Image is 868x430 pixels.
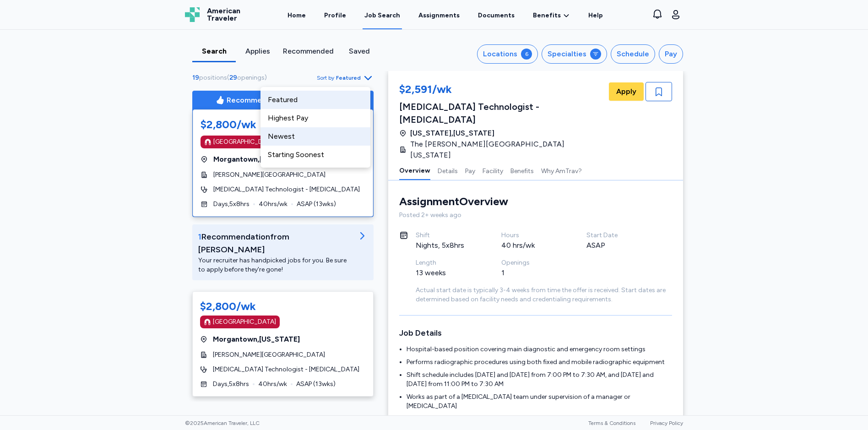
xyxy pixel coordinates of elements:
[213,137,277,147] div: [GEOGRAPHIC_DATA]
[416,258,479,267] div: Length
[213,334,300,345] span: Morgantown , [US_STATE]
[198,230,353,256] div: Recommendation from [PERSON_NAME]
[465,161,475,180] button: Pay
[586,240,650,251] div: ASAP
[416,240,479,251] div: Nights, 5x8hrs
[533,11,570,20] a: Benefits
[198,256,353,274] div: Your recruiter has handpicked jobs for you. Be sure to apply before they're gone!
[213,200,250,209] span: Days , 5 x 8 hrs
[548,49,586,60] div: Specialties
[364,11,400,20] div: Job Search
[410,128,494,139] span: [US_STATE] , [US_STATE]
[213,380,249,389] span: Days , 5 x 8 hrs
[611,44,655,64] button: Schedule
[407,392,672,411] li: Works as part of a [MEDICAL_DATA] team under supervision of a manager or [MEDICAL_DATA]
[296,380,336,389] span: ASAP ( 13 wks)
[227,95,350,106] span: Recommended by [PERSON_NAME]
[542,44,607,64] button: Specialties
[521,49,532,60] div: 6
[283,46,334,57] div: Recommended
[616,86,636,97] span: Apply
[213,350,325,359] span: [PERSON_NAME][GEOGRAPHIC_DATA]
[260,91,370,109] div: Featured
[399,100,607,126] div: [MEDICAL_DATA] Technologist - [MEDICAL_DATA]
[588,420,635,426] a: Terms & Conditions
[260,109,370,127] div: Highest Pay
[317,72,374,83] button: Sort byFeatured
[201,117,365,132] div: $2,800/wk
[586,231,650,240] div: Start Date
[213,365,359,374] span: [MEDICAL_DATA] Technologist - [MEDICAL_DATA]
[650,420,683,426] a: Privacy Policy
[541,161,582,180] button: Why AmTrav?
[192,73,271,82] div: ( )
[501,267,565,278] div: 1
[341,46,377,57] div: Saved
[416,267,479,278] div: 13 weeks
[399,211,672,220] div: Posted 2+ weeks ago
[407,370,672,389] li: Shift schedule includes [DATE] and [DATE] from 7:00 PM to 7:30 AM, and [DATE] and [DATE] from 11:...
[438,161,458,180] button: Details
[501,240,565,251] div: 40 hrs/wk
[533,11,561,20] span: Benefits
[483,161,503,180] button: Facility
[363,1,402,29] a: Job Search
[213,317,276,327] div: [GEOGRAPHIC_DATA]
[237,74,265,82] span: openings
[196,46,232,57] div: Search
[192,74,199,82] span: 19
[510,161,534,180] button: Benefits
[260,146,370,164] div: Starting Soonest
[336,74,361,82] span: Featured
[410,139,602,161] span: The [PERSON_NAME][GEOGRAPHIC_DATA][US_STATE]
[239,46,276,57] div: Applies
[399,194,508,209] div: Assignment Overview
[213,185,360,194] span: [MEDICAL_DATA] Technologist - [MEDICAL_DATA]
[198,232,201,242] span: 1
[213,154,300,165] span: Morgantown , [US_STATE]
[483,49,517,60] div: Locations
[477,44,538,64] button: Locations6
[399,161,430,180] button: Overview
[617,49,649,60] div: Schedule
[665,49,677,60] div: Pay
[260,127,370,146] div: Newest
[501,231,565,240] div: Hours
[659,44,683,64] button: Pay
[200,299,256,314] div: $2,800/wk
[199,74,227,82] span: positions
[609,82,644,101] button: Apply
[259,200,288,209] span: 40 hrs/wk
[317,74,334,82] span: Sort by
[407,345,672,354] li: Hospital-based position covering main diagnostic and emergency room settings
[407,358,672,367] li: Performs radiographic procedures using both fixed and mobile radiographic equipment
[399,82,607,98] div: $2,591/wk
[399,327,672,339] h3: Job Details
[185,419,260,427] span: © 2025 American Traveler, LLC
[416,231,479,240] div: Shift
[207,7,240,22] span: American Traveler
[297,200,336,209] span: ASAP ( 13 wks)
[416,286,672,304] div: Actual start date is typically 3-4 weeks from time the offer is received. Start dates are determi...
[229,74,237,82] span: 29
[213,170,325,180] span: [PERSON_NAME][GEOGRAPHIC_DATA]
[501,258,565,267] div: Openings
[258,380,287,389] span: 40 hrs/wk
[185,7,200,22] img: Logo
